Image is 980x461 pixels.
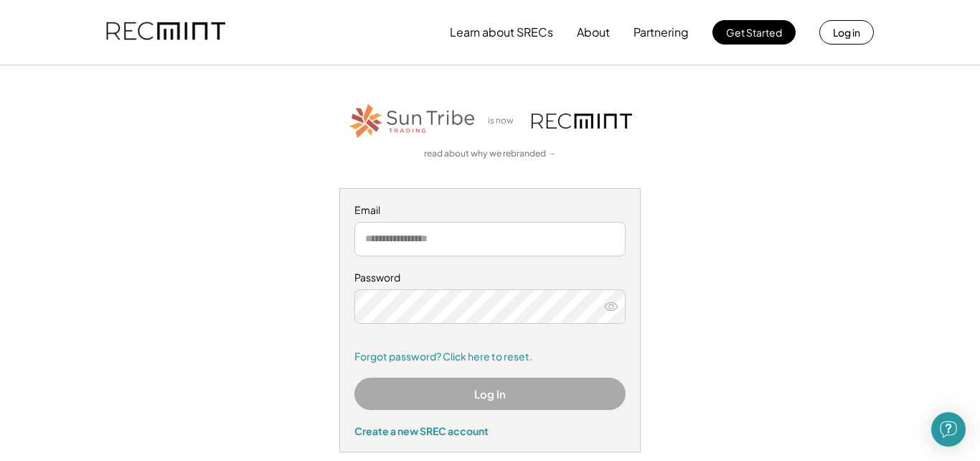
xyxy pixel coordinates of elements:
[819,20,874,45] button: Log in
[484,115,524,127] div: is now
[450,18,553,47] button: Learn about SRECs
[354,203,626,218] div: Email
[633,18,689,47] button: Partnering
[354,424,626,437] div: Create a new SREC account
[106,8,225,57] img: recmint-logotype%403x.png
[532,113,632,129] img: recmint-logotype%403x.png
[354,350,626,364] a: Forgot password? Click here to reset.
[354,271,626,285] div: Password
[348,101,477,141] img: STT_Horizontal_Logo%2B-%2BColor.png
[354,378,626,410] button: Log In
[424,148,556,160] a: read about why we rebranded →
[577,18,610,47] button: About
[712,20,796,45] button: Get Started
[931,412,966,447] div: Open Intercom Messenger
